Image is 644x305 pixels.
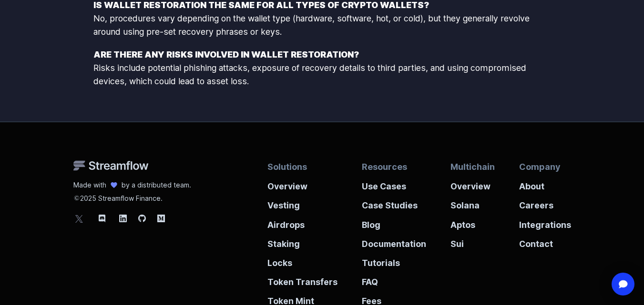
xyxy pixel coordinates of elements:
[612,273,634,295] div: Open Intercom Messenger
[73,160,149,171] img: Streamflow Logo
[93,49,359,59] strong: Are there any risks involved in wallet restoration?
[450,213,495,232] a: Aptos
[93,12,551,39] p: No, procedures vary depending on the wallet type (hardware, software, hot, or cold), but they gen...
[450,193,495,212] a: Solana
[362,174,426,193] a: Use Cases
[519,213,571,232] a: Integrations
[519,232,571,251] a: Contact
[362,270,426,289] a: FAQ
[73,180,106,190] p: Made with
[73,190,191,203] p: 2025 Streamflow Finance.
[450,232,495,251] a: Sui
[93,61,551,88] p: Risks include potential phishing attacks, exposure of recovery details to third parties, and usin...
[267,160,337,174] p: Solutions
[362,251,426,270] a: Tutorials
[267,174,337,193] a: Overview
[450,174,495,193] a: Overview
[362,193,426,212] a: Case Studies
[519,160,571,174] p: Company
[267,213,337,232] a: Airdrops
[362,232,426,251] a: Documentation
[267,232,337,251] a: Staking
[450,160,495,174] p: Multichain
[519,193,571,212] a: Careers
[519,174,571,193] a: About
[362,160,426,174] p: Resources
[267,270,337,289] a: Token Transfers
[267,251,337,270] a: Locks
[267,193,337,212] a: Vesting
[362,213,426,232] a: Blog
[122,180,191,190] p: by a distributed team.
